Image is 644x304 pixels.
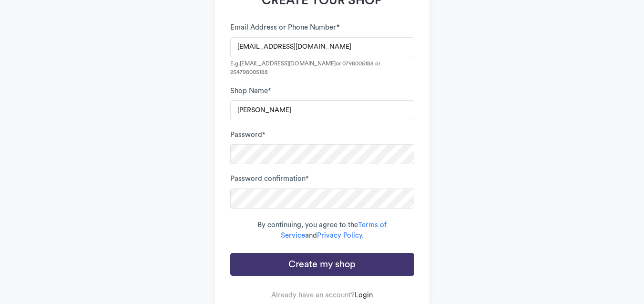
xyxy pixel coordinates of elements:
label: Password confirmation [230,174,309,185]
div: Already have an account? [230,290,414,301]
a: Privacy Policy. [317,232,364,239]
label: Password [230,130,266,141]
label: Email Address or Phone Number [230,22,340,33]
button: Create my shop [230,253,414,276]
div: By continuing, you agree to the and [230,220,414,241]
a: Login [355,292,373,299]
label: Shop Name [230,86,271,97]
small: E.g. [EMAIL_ADDRESS][DOMAIN_NAME] or 0798005188 or 254798005188 [230,59,414,76]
